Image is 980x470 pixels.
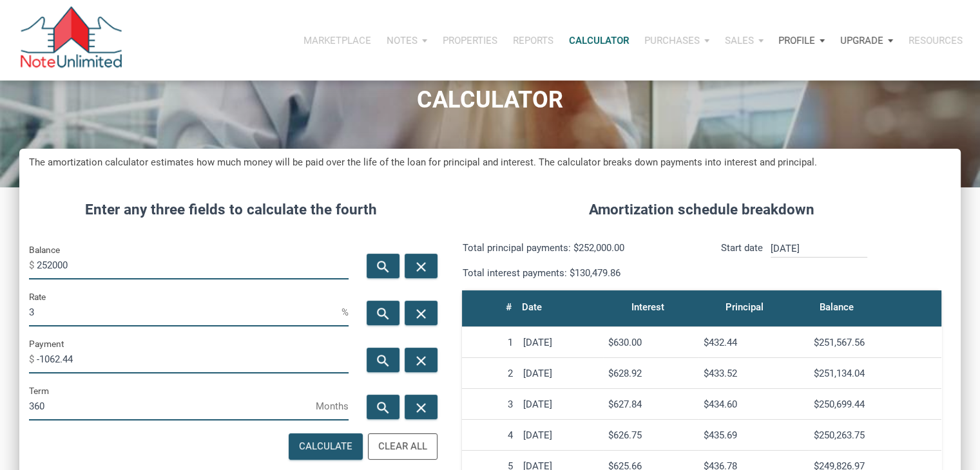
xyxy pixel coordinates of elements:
[10,87,970,113] h1: CALCULATOR
[341,302,349,323] span: %
[569,35,629,46] p: Calculator
[29,155,951,170] h5: The amortization calculator estimates how much money will be paid over the life of the loan for p...
[523,368,598,379] div: [DATE]
[506,298,512,316] div: #
[289,433,363,460] button: Calculate
[608,399,693,410] div: $627.84
[467,368,513,379] div: 2
[814,399,936,410] div: $250,699.44
[467,399,513,410] div: 3
[523,399,598,410] div: [DATE]
[29,289,46,305] label: Rate
[367,395,399,419] button: search
[29,199,433,221] h4: Enter any three fields to calculate the fourth
[522,298,542,316] div: Date
[376,400,391,416] i: search
[368,433,437,460] button: Clear All
[296,21,379,60] button: Marketplace
[467,337,513,348] div: 1
[452,199,951,221] h4: Amortization schedule breakdown
[29,391,316,420] input: Term
[721,240,763,281] p: Start date
[376,306,391,322] i: search
[901,21,970,60] button: Resources
[29,349,37,370] span: $
[814,429,936,441] div: $250,263.75
[814,368,936,379] div: $251,134.04
[414,306,429,322] i: close
[608,337,693,348] div: $630.00
[378,439,427,454] div: Clear All
[29,336,64,352] label: Payment
[820,298,854,316] div: Balance
[29,242,60,258] label: Balance
[631,298,664,316] div: Interest
[376,259,391,275] i: search
[523,337,598,348] div: [DATE]
[840,35,883,46] p: Upgrade
[37,344,349,373] input: Payment
[505,21,561,60] button: Reports
[704,399,803,410] div: $434.60
[778,35,815,46] p: Profile
[376,353,391,369] i: search
[367,301,399,325] button: search
[771,21,832,60] button: Profile
[814,337,936,348] div: $251,567.56
[467,429,513,441] div: 4
[367,348,399,372] button: search
[414,353,429,369] i: close
[513,35,553,46] p: Reports
[316,396,349,417] span: Months
[704,429,803,441] div: $435.69
[443,35,497,46] p: Properties
[414,400,429,416] i: close
[405,348,437,372] button: close
[37,250,349,279] input: Balance
[29,383,49,399] label: Term
[462,240,692,256] p: Total principal payments: $252,000.00
[832,21,901,60] button: Upgrade
[561,21,637,60] a: Calculator
[19,6,123,74] img: NoteUnlimited
[462,265,692,281] p: Total interest payments: $130,479.86
[405,301,437,325] button: close
[608,429,693,441] div: $626.75
[29,255,37,276] span: $
[704,337,803,348] div: $432.44
[405,395,437,419] button: close
[299,439,352,454] div: Calculate
[908,35,963,46] p: Resources
[435,21,505,60] button: Properties
[29,297,341,326] input: Rate
[704,368,803,379] div: $433.52
[367,254,399,278] button: search
[523,429,598,441] div: [DATE]
[608,368,693,379] div: $628.92
[405,254,437,278] button: close
[725,298,764,316] div: Principal
[414,259,429,275] i: close
[303,35,371,46] p: Marketplace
